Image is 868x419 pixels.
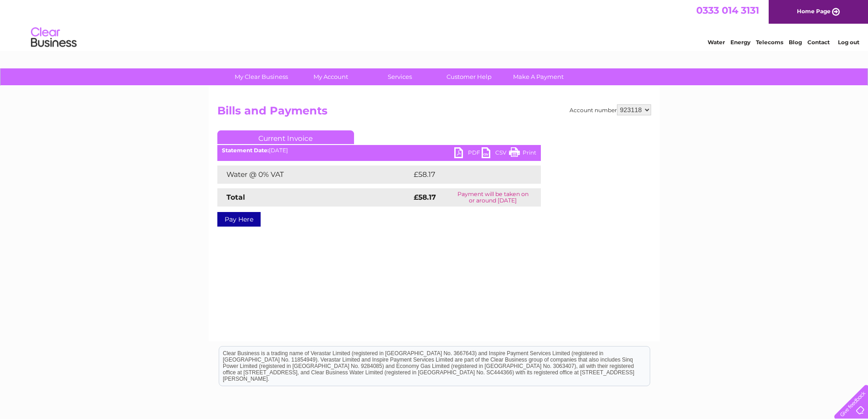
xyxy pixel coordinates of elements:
a: 0333 014 3131 [696,5,759,16]
a: Energy [730,39,750,46]
a: Print [509,147,536,160]
a: PDF [454,147,482,160]
a: My Account [293,68,368,85]
a: Water [708,39,725,46]
a: Telecoms [756,39,783,46]
a: My Clear Business [224,68,299,85]
div: Clear Business is a trading name of Verastar Limited (registered in [GEOGRAPHIC_DATA] No. 3667643... [219,5,650,44]
td: Payment will be taken on or around [DATE] [445,188,541,207]
a: Blog [789,39,802,46]
a: Services [362,68,437,85]
img: logo.png [31,24,77,52]
a: Log out [838,39,859,46]
div: Account number [570,104,651,115]
a: CSV [482,147,509,160]
td: £58.17 [411,166,522,184]
a: Current Invoice [217,130,354,144]
div: [DATE] [217,147,541,154]
b: Statement Date: [222,147,269,154]
a: Pay Here [217,212,261,227]
a: Customer Help [431,68,507,85]
a: Make A Payment [501,68,576,85]
td: Water @ 0% VAT [217,166,411,184]
strong: Total [226,193,245,202]
a: Contact [807,39,830,46]
h2: Bills and Payments [217,104,651,122]
strong: £58.17 [414,193,436,202]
